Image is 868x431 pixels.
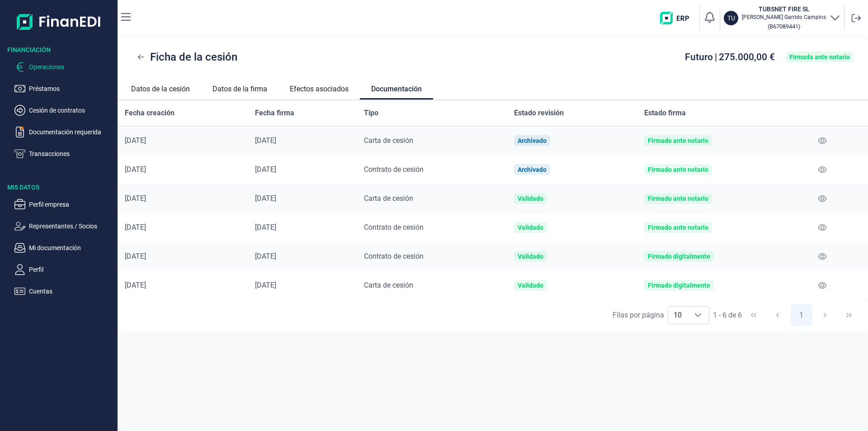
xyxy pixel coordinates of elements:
[644,108,686,118] span: Estado firma
[125,165,241,174] div: [DATE]
[17,7,101,36] img: Logo de aplicación
[255,136,349,145] div: [DATE]
[29,242,114,253] p: Mi documentación
[150,49,237,65] span: Ficha de la cesión
[768,23,800,30] small: Copiar cif
[743,304,764,326] button: First Page
[742,14,826,21] p: [PERSON_NAME] Garrido Campins
[518,166,547,173] div: Archivado
[364,108,378,118] span: Tipo
[713,312,742,319] span: 1 - 6 de 6
[14,199,114,210] button: Perfil empresa
[719,52,775,62] span: 275.000,00 €
[29,199,114,210] p: Perfil empresa
[255,165,349,174] div: [DATE]
[518,282,543,289] div: Validado
[727,14,735,23] p: TU
[29,105,114,116] p: Cesión de contratos
[14,148,114,159] button: Transacciones
[364,165,424,174] span: Contrato de cesión
[685,52,713,62] span: Futuro
[648,253,710,260] div: Firmado digitalmente
[255,281,349,290] div: [DATE]
[660,12,696,24] img: erp
[814,304,836,326] button: Next Page
[255,252,349,261] div: [DATE]
[14,286,114,297] button: Cuentas
[255,194,349,203] div: [DATE]
[789,53,850,61] div: Firmada ante notario
[648,137,708,144] div: Firmado ante notario
[29,127,114,137] p: Documentación requerida
[648,224,708,231] div: Firmado ante notario
[29,62,114,72] p: Operaciones
[278,77,360,99] a: Efectos asociados
[29,221,114,232] p: Representantes / Socios
[29,264,114,275] p: Perfil
[364,223,424,232] span: Contrato de cesión
[14,105,114,116] button: Cesión de contratos
[29,286,114,297] p: Cuentas
[125,281,241,290] div: [DATE]
[255,223,349,232] div: [DATE]
[120,77,201,99] a: Datos de la cesión
[648,166,708,173] div: Firmado ante notario
[14,83,114,94] button: Préstamos
[29,83,114,94] p: Préstamos
[14,242,114,253] button: Mi documentación
[125,194,241,203] div: [DATE]
[791,304,812,326] button: Page 1
[518,224,543,231] div: Validado
[518,195,543,202] div: Validado
[685,52,775,62] div: |
[364,252,424,260] span: Contrato de cesión
[125,223,241,232] div: [DATE]
[255,108,294,118] span: Fecha firma
[364,136,413,145] span: Carta de cesión
[668,307,687,324] span: 10
[14,127,114,137] button: Documentación requerida
[838,304,860,326] button: Last Page
[125,136,241,145] div: [DATE]
[742,5,826,14] h3: TUBSNET FIRE SL
[767,304,788,326] button: Previous Page
[687,307,709,324] div: Choose
[125,252,241,261] div: [DATE]
[14,264,114,275] button: Perfil
[514,108,564,118] span: Estado revisión
[613,310,664,321] div: Filas por página
[648,282,710,289] div: Firmado digitalmente
[14,62,114,72] button: Operaciones
[360,77,433,98] a: Documentación
[125,108,175,118] span: Fecha creación
[364,194,413,203] span: Carta de cesión
[14,221,114,232] button: Representantes / Socios
[518,253,543,260] div: Validado
[724,5,840,32] button: TUTUBSNET FIRE SL[PERSON_NAME] Garrido Campins(B67089441)
[29,148,114,159] p: Transacciones
[518,137,547,144] div: Archivado
[648,195,708,202] div: Firmado ante notario
[201,77,278,99] a: Datos de la firma
[364,281,413,289] span: Carta de cesión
